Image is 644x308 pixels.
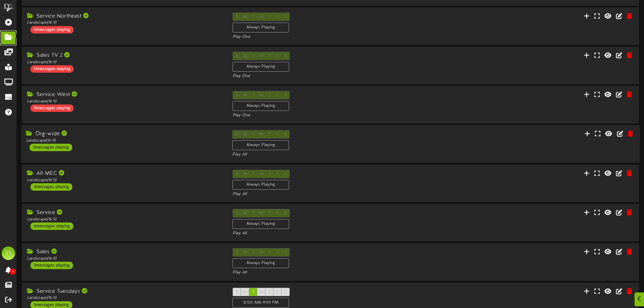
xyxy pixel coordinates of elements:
div: Landscape ( 16:9 ) [27,20,222,26]
div: Always Playing [233,258,289,268]
div: Service Tuesdays [27,288,222,295]
div: Play One [233,113,428,118]
div: 5 messages playing [30,262,73,269]
div: Play All [233,231,428,236]
div: 0 messages playing [30,65,74,73]
div: Landscape ( 16:9 ) [27,177,222,183]
div: Landscape ( 16:9 ) [27,60,222,65]
div: Service Northeast [27,13,222,20]
span: W [259,290,264,294]
div: Always Playing [233,101,289,111]
div: Sales TV 2 [27,52,222,60]
div: Org-wide [26,130,222,138]
span: S [236,290,238,294]
div: Landscape ( 16:9 ) [27,256,222,262]
div: Always Playing [233,219,289,229]
div: 0 messages playing [30,26,74,33]
div: Play All [233,270,428,276]
span: 0 [10,268,16,275]
div: 6 messages playing [30,222,73,230]
div: Sales [27,248,222,256]
div: Landscape ( 16:9 ) [27,217,222,222]
span: T [252,290,255,294]
span: S [284,290,287,294]
span: F [277,290,279,294]
div: Landscape ( 16:9 ) [27,295,222,301]
div: Always Playing [233,180,289,190]
div: Landscape ( 16:9 ) [26,138,222,144]
div: Always Playing [233,62,289,72]
div: Play One [233,34,428,40]
span: M [243,290,247,294]
div: Play All [232,152,428,158]
div: Always Playing [233,23,289,32]
div: Landscape ( 16:9 ) [27,99,222,104]
span: T [268,290,271,294]
div: Play One [233,73,428,79]
div: 0 messages playing [30,104,74,112]
div: Service West [27,91,222,99]
div: Service [27,209,222,217]
div: Always Playing [232,140,289,150]
div: 1 messages playing [30,183,72,191]
div: Play All [233,191,428,197]
div: SS [2,246,15,260]
div: 2 messages playing [29,144,72,151]
div: 12:00 AM - 11:59 PM [233,298,289,308]
div: All MEC [27,170,222,177]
